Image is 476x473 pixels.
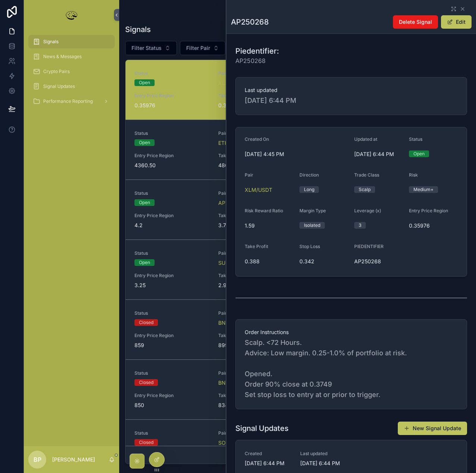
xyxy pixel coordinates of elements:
[218,70,293,76] span: Pair
[28,50,115,63] a: News & Messages
[409,136,422,142] span: Status
[218,342,293,349] span: 899
[126,239,470,299] a: StatusOpenPairSUI/USDTUpdated at[DATE] 8:48 AMPIEDENTIFIERAP250271Entry Price Region3.25Take Prof...
[180,41,225,55] button: Select Button
[218,333,293,339] span: Take Profit
[28,65,115,78] a: Crypto Pairs
[218,401,293,409] span: 834.51
[398,422,467,435] button: New Signal Update
[245,222,293,229] span: 1.59
[245,95,458,106] span: [DATE] 6:44 PM
[139,379,153,386] div: Closed
[134,430,209,436] span: Status
[218,259,243,267] a: SUI/USDT
[413,186,434,193] div: Medium+
[218,310,293,316] span: Pair
[235,56,279,65] span: AP250268
[299,244,320,249] span: Stop Loss
[218,162,293,169] span: 4867.95
[43,83,75,89] span: Signal Updates
[245,172,253,178] span: Pair
[304,186,314,193] div: Long
[245,337,458,400] span: Scalp. <72 Hours. Advice: Low margin. 0.25-1.0% of portfolio at risk. Opened. Order 90% close at ...
[134,250,209,256] span: Status
[218,370,293,376] span: Pair
[126,359,470,419] a: StatusClosedPairBNB/USDTUpdated at[DATE] 11:09 PMPIEDENTIFIERAP250267Entry Price Region850Take Pr...
[354,208,381,213] span: Leverage (x)
[218,250,293,256] span: Pair
[399,18,432,26] span: Delete Signal
[245,208,283,213] span: Risk Reward Ratio
[359,186,371,193] div: Scalp
[218,102,293,109] span: 0.388
[231,17,269,27] h1: AP250268
[245,328,458,336] span: Order Instructions
[354,244,384,249] span: PIEDENTIFIER
[125,41,177,55] button: Select Button
[409,172,418,178] span: Risk
[218,153,293,159] span: Take Profit
[299,258,348,265] span: 0.342
[218,130,293,136] span: Pair
[354,258,403,265] span: AP250268
[43,54,82,60] span: News & Messages
[218,393,293,399] span: Take Profit
[28,95,115,108] a: Performance Reporting
[218,319,245,327] a: BNB/USDT
[139,259,150,266] div: Open
[245,150,348,158] span: [DATE] 4:45 PM
[43,98,93,104] span: Performance Reporting
[134,162,209,169] span: 4360.50
[393,15,438,29] button: Delete Signal
[134,273,209,279] span: Entry Price Region
[218,139,244,147] span: ETH/USDT
[235,423,289,434] h1: Signal Updates
[186,44,210,52] span: Filter Pair
[64,9,79,21] img: App logo
[235,46,279,56] h1: Piedentifier:
[134,153,209,159] span: Entry Price Region
[126,299,470,359] a: StatusClosedPairBNB/USDTUpdated at[DATE] 11:12 PMPIEDENTIFIERAP250266Entry Price Region859Take Pr...
[139,439,153,446] div: Closed
[218,379,245,387] a: BNB/USDT
[245,186,272,194] a: XLM/USDT
[139,139,150,146] div: Open
[218,79,246,87] a: XLM/USDT
[245,460,291,467] span: [DATE] 6:44 PM
[43,39,58,45] span: Signals
[126,60,470,120] a: StatusOpenPairXLM/USDTUpdated at[DATE] 6:44 PMPIEDENTIFIERAP250268Entry Price Region0.35976Take P...
[34,455,41,464] span: BP
[218,439,245,447] a: SOL/USDT
[139,199,150,206] div: Open
[134,310,209,316] span: Status
[24,30,119,118] div: scrollable content
[299,172,319,178] span: Direction
[134,93,209,99] span: Entry Price Region
[131,44,162,52] span: Filter Status
[300,460,347,467] span: [DATE] 6:44 PM
[134,102,209,109] span: 0.35976
[134,222,209,229] span: 4.2
[218,199,244,207] a: APT/USDT
[245,258,293,265] span: 0.388
[409,208,448,213] span: Entry Price Region
[134,213,209,219] span: Entry Price Region
[28,35,115,48] a: Signals
[218,213,293,219] span: Take Profit
[441,15,472,29] button: Edit
[134,130,209,136] span: Status
[134,70,209,76] span: Status
[139,319,153,326] div: Closed
[354,136,377,142] span: Updated at
[134,282,209,289] span: 3.25
[245,136,269,142] span: Created On
[134,401,209,409] span: 850
[134,393,209,399] span: Entry Price Region
[218,190,293,196] span: Pair
[134,190,209,196] span: Status
[300,451,347,457] span: Last updated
